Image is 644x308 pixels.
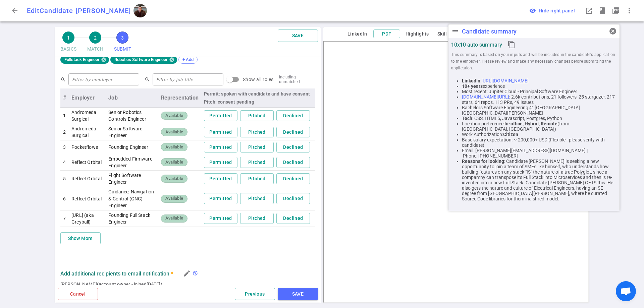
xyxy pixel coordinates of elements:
[85,29,106,57] button: 2MATCH
[323,41,589,303] iframe: candidate_document_preview__iframe
[276,127,310,138] button: Declined
[276,157,310,168] button: Declined
[60,140,69,155] td: 3
[204,173,237,184] button: Permitted
[434,30,461,38] button: Skill Text
[582,4,596,17] button: Open LinkedIn as a popup
[596,4,609,17] button: Open resume highlights in a popup
[68,74,139,85] input: Filter by employer
[204,213,237,224] button: Permitted
[112,57,170,62] span: Robotics Software Engineer
[145,77,150,82] span: search
[60,281,315,288] span: [PERSON_NAME] (account owner - joined [DATE] )
[111,29,134,57] button: 3SUBMIT
[278,288,318,300] button: SAVE
[62,57,102,62] span: Fullstack Engineer
[240,142,274,153] button: Pitched
[163,113,186,119] span: Available
[180,57,196,62] span: + Add
[69,210,106,227] td: [URL] (aka Greyball)
[240,127,274,138] button: Pitched
[60,187,69,210] td: 6
[60,171,69,187] td: 5
[276,142,310,153] button: Declined
[89,32,101,44] span: 2
[585,7,593,15] span: launch
[106,88,158,108] th: Job
[69,124,106,140] td: Andromeda Surgical
[106,140,158,155] td: Founding Engineer
[60,232,101,245] button: Show More
[163,144,186,150] span: Available
[106,210,158,227] td: Founding Full Stack Engineer
[58,29,79,57] button: 1BASICS
[69,88,106,108] th: Employer
[60,270,173,277] strong: Add additional recipients to email notification
[204,127,237,138] button: Permitted
[204,193,237,204] button: Permitted
[181,268,193,279] button: Edit Candidate Recruiter Contacts
[526,5,580,17] button: visibilityHide right panel
[163,215,186,222] span: Available
[279,75,315,84] div: Including unmatched
[106,124,158,140] td: Senior Software Engineer
[11,7,19,15] span: arrow_back
[158,88,201,108] th: Representation
[598,7,606,15] span: book
[276,110,310,121] button: Declined
[609,4,623,17] button: Open PDF in a popup
[60,88,69,108] th: #
[69,108,106,124] td: Andromeda Surgical
[276,173,310,184] button: Declined
[60,210,69,227] td: 7
[114,44,131,55] span: SUBMIT
[204,157,237,168] button: Permitted
[344,30,371,38] button: LinkedIn
[69,187,106,210] td: Reflect Orbital
[60,154,69,171] td: 4
[106,154,158,171] td: Embedded Firmware Engineer
[240,213,274,224] button: Pitched
[529,7,536,14] i: visibility
[204,142,237,153] button: Permitted
[240,110,274,121] button: Pitched
[235,288,275,300] button: Previous
[69,154,106,171] td: Reflect Orbital
[183,269,191,278] i: edit
[133,4,147,17] img: 038ab48b496cd1bc9e42ea0f8f81f5b2
[69,171,106,187] td: Reflect Orbital
[240,157,274,168] button: Pitched
[163,176,186,182] span: Available
[243,77,274,82] span: Show all roles
[163,129,186,135] span: Available
[193,270,201,277] div: If you want additional recruiters to also receive candidate updates via email, click on the penci...
[616,281,636,301] div: Open chat
[240,173,274,184] button: Pitched
[60,108,69,124] td: 1
[69,140,106,155] td: Pocketflows
[403,30,432,38] button: Highlights
[240,193,274,204] button: Pitched
[153,74,223,85] input: Filter by job title
[163,159,186,166] span: Available
[193,270,198,276] span: help_outline
[625,7,633,15] span: more_vert
[106,108,158,124] td: Senior Robotics Controls Engineer
[276,193,310,204] button: Declined
[278,29,318,42] button: SAVE
[276,213,310,224] button: Declined
[62,32,74,44] span: 1
[106,171,158,187] td: Flight Software Engineer
[204,90,313,106] div: Permit: spoken with candidate and have consent Pitch: consent pending
[163,195,186,202] span: Available
[60,124,69,140] td: 2
[8,4,21,17] button: Go back
[373,29,400,39] button: PDF
[116,32,128,44] span: 3
[87,44,103,55] span: MATCH
[60,77,66,82] span: search
[106,187,158,210] td: Guidance, Navigation & Control (GNC) Engineer
[58,288,98,300] button: Cancel
[27,7,73,15] span: Edit Candidate
[612,7,620,15] i: picture_as_pdf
